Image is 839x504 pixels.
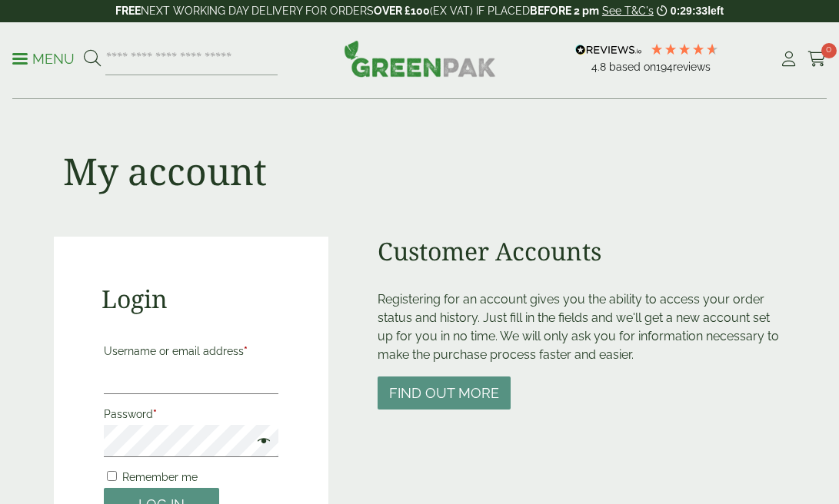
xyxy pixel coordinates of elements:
[673,61,711,73] span: reviews
[115,5,141,17] strong: FREE
[104,403,279,425] label: Password
[656,61,673,73] span: 194
[650,42,719,56] div: 4.78 Stars
[591,61,609,73] span: 4.8
[779,51,798,67] i: My Account
[609,61,656,73] span: Based on
[707,5,724,17] span: left
[807,51,827,67] i: Cart
[344,40,496,77] img: GreenPak Supplies
[102,284,281,313] h2: Login
[107,471,117,481] input: Remember me
[122,471,198,483] span: Remember me
[12,50,75,65] a: Menu
[104,340,279,362] label: Username or email address
[575,45,642,55] img: REVIEWS.io
[378,376,511,409] button: Find out more
[671,5,707,17] span: 0:29:33
[821,43,837,58] span: 0
[378,386,511,401] a: Find out more
[12,50,75,68] p: Menu
[530,5,599,17] strong: BEFORE 2 pm
[378,237,785,266] h2: Customer Accounts
[602,5,654,17] a: See T&C's
[63,149,267,194] h1: My account
[378,290,785,364] p: Registering for an account gives you the ability to access your order status and history. Just fi...
[374,5,430,17] strong: OVER £100
[807,48,827,71] a: 0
